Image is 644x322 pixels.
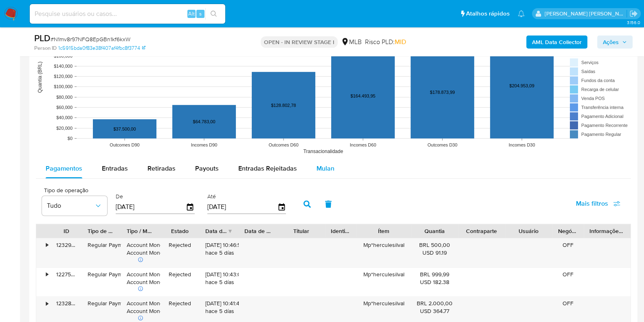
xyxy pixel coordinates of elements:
b: PLD [34,31,51,44]
div: MLB [341,38,362,47]
span: Atalhos rápidos [466,9,510,18]
p: OPEN - IN REVIEW STAGE I [261,36,338,48]
b: AML Data Collector [532,36,582,49]
a: Sair [629,9,638,18]
p: danilo.toledo@mercadolivre.com [545,10,627,18]
button: Ações [597,36,633,49]
span: Ações [603,36,619,49]
span: Alt [188,10,195,18]
span: s [199,10,202,18]
a: Notificações [518,10,525,17]
span: 3.156.0 [626,19,640,26]
span: MID [395,37,406,47]
button: search-icon [205,8,222,20]
input: Pesquise usuários ou casos... [30,9,225,19]
span: # N1mv8r97NFQ8EpGBn1kf6kxW [51,35,130,43]
span: Risco PLD: [365,38,406,47]
button: AML Data Collector [526,36,587,49]
b: Person ID [34,44,57,52]
a: 1c5915bda0f83e38f407af4fbc8f3774 [58,44,145,52]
